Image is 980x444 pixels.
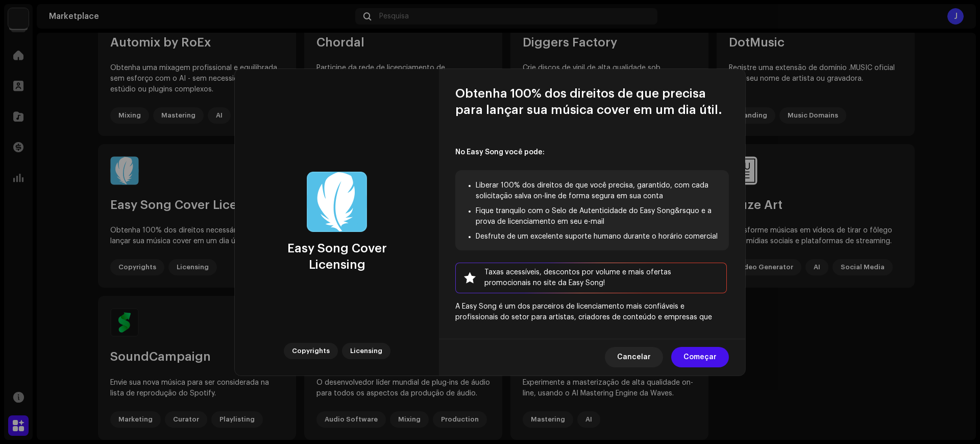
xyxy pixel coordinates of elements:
span: Começar [683,347,717,367]
strong: No Easy Song você pode: [455,149,545,156]
li: Fique tranquilo com o Selo de Autenticidade do Easy Song&rsquo e a prova de licenciamento em seu ... [476,206,729,227]
span: Cancelar [617,347,651,367]
p: A Easy Song é um dos parceiros de licenciamento mais confiáveis e profissionais do setor para art... [455,301,729,334]
h3: Obtenha 100% dos direitos de que precisa para lançar sua música cover em um dia útil. [455,85,729,118]
div: Easy Song Cover Licensing [259,241,414,272]
p: Taxas acessíveis, descontos por volume e mais ofertas promocionais no site da Easy Song! [455,263,727,293]
li: Desfrute de um excelente suporte humano durante o horário comercial [476,231,729,242]
button: Começar [671,347,729,367]
img: a95fe301-50de-48df-99e3-24891476c30c [306,171,367,232]
div: Copyrights [284,343,338,359]
div: Licensing [342,343,390,359]
li: Liberar 100% dos direitos de que você precisa, garantido, com cada solicitação salva on-line de f... [476,180,729,202]
button: Cancelar [605,347,663,367]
